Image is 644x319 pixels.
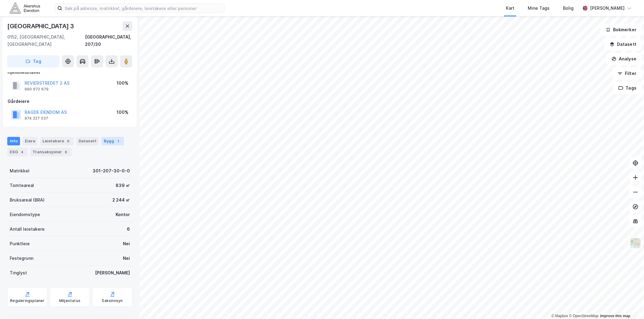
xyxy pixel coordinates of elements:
[22,137,38,145] div: Eiere
[613,82,642,94] button: Tags
[102,298,123,303] div: Saksinnsyn
[10,196,45,204] div: Bruksareal (BRA)
[63,149,69,155] div: 8
[614,290,644,319] iframe: Chat Widget
[630,237,641,249] img: Z
[93,167,130,175] div: 301-207-30-0-0
[127,226,130,233] div: 6
[7,55,59,67] button: Tag
[10,269,27,277] div: Tinglyst
[123,255,130,262] div: Nei
[62,4,224,13] input: Søk på adresse, matrikkel, gårdeiere, leietakere eller personer
[563,5,574,12] div: Bolig
[19,149,25,155] div: 4
[551,314,568,318] a: Mapbox
[605,38,642,50] button: Datasett
[7,148,28,156] div: ESG
[115,138,121,144] div: 1
[10,226,45,233] div: Antall leietakere
[506,5,514,12] div: Kart
[85,33,132,48] div: [GEOGRAPHIC_DATA], 207/30
[40,137,74,145] div: Leietakere
[7,33,85,48] div: 0152, [GEOGRAPHIC_DATA], [GEOGRAPHIC_DATA]
[117,109,128,116] div: 100%
[95,269,130,277] div: [PERSON_NAME]
[101,137,124,145] div: Bygg
[590,5,625,12] div: [PERSON_NAME]
[10,298,44,303] div: Reguleringsplaner
[7,137,20,145] div: Info
[8,98,132,105] div: Gårdeiere
[10,211,40,218] div: Eiendomstype
[10,3,40,13] img: akershus-eiendom-logo.9091f326c980b4bce74ccdd9f866810c.svg
[10,167,29,175] div: Matrikkel
[123,240,130,247] div: Nei
[10,240,30,247] div: Punktleie
[25,116,48,121] div: 974 227 037
[612,67,642,80] button: Filter
[25,87,49,92] div: 990 672 679
[10,255,33,262] div: Festegrunn
[601,24,642,36] button: Bokmerker
[76,137,99,145] div: Datasett
[116,182,130,189] div: 839 ㎡
[116,211,130,218] div: Kontor
[65,138,71,144] div: 6
[112,196,130,204] div: 2 244 ㎡
[7,21,75,31] div: [GEOGRAPHIC_DATA] 3
[614,290,644,319] div: Kontrollprogram for chat
[117,80,128,87] div: 100%
[30,148,72,156] div: Transaksjoner
[569,314,598,318] a: OpenStreetMap
[10,182,34,189] div: Tomteareal
[59,298,80,303] div: Miljøstatus
[528,5,550,12] div: Mine Tags
[600,314,630,318] a: Improve this map
[606,53,642,65] button: Analyse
